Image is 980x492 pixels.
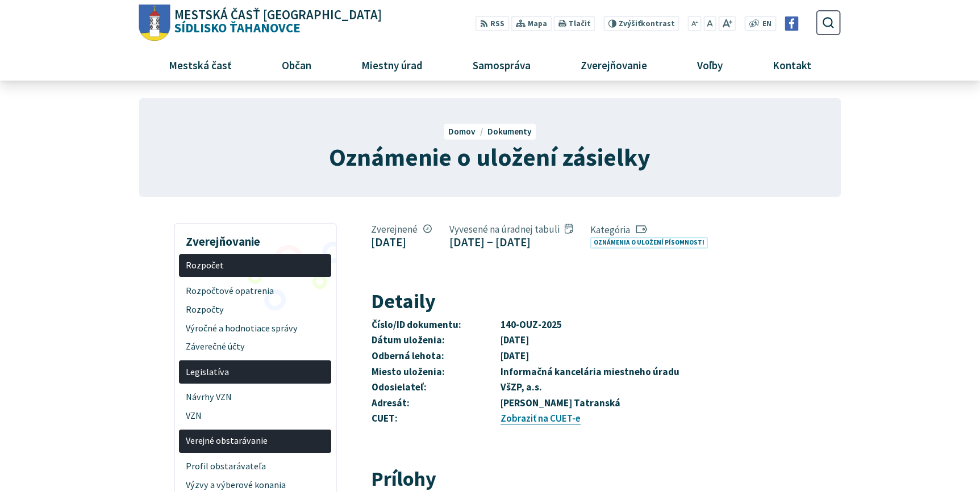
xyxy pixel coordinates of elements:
[693,49,727,80] span: Voľby
[179,319,331,338] a: Výročné a hodnotiace správy
[569,19,590,28] span: Tlačiť
[448,126,487,137] a: Domov
[139,5,170,41] img: Prejsť na domovskú stránku
[762,18,772,30] span: EN
[179,407,331,426] a: VZN
[186,363,325,381] span: Legislatíva
[186,407,325,426] span: VZN
[261,49,332,80] a: Občan
[501,350,529,362] strong: [DATE]
[186,281,325,300] span: Rozpočtové opatrenia
[501,365,679,378] strong: Informačná kancelária miestneho úradu
[487,126,532,137] a: Dokumenty
[164,49,236,80] span: Mestská časť
[371,396,499,411] th: Adresát:
[371,333,499,348] th: Dátum uloženia:
[186,319,325,338] span: Výročné a hodnotiace správy
[501,381,542,393] strong: VšZP, a.s.
[371,235,432,249] figcaption: [DATE]
[703,16,716,31] button: Nastaviť pôvodnú veľkosť písma
[340,49,443,80] a: Miestny úrad
[179,300,331,319] a: Rozpočty
[590,237,708,249] a: Oznámenia o uložení písomnosti
[476,16,509,31] a: RSS
[371,468,754,490] h2: Prílohy
[179,360,331,384] a: Legislatíva
[179,457,331,476] a: Profil obstarávateľa
[468,49,535,80] span: Samospráva
[148,49,252,80] a: Mestská časť
[139,5,382,41] a: Logo Sídlisko Ťahanovce, prejsť na domovskú stránku.
[760,18,775,30] a: EN
[179,281,331,300] a: Rozpočtové opatrenia
[752,49,832,80] a: Kontakt
[449,235,573,249] figcaption: [DATE] − [DATE]
[179,430,331,453] a: Verejné obstarávanie
[560,49,668,80] a: Zverejňovanie
[371,290,754,313] h2: Detaily
[179,226,331,250] h3: Zverejňovanie
[785,16,799,31] img: Prejsť na Facebook stránku
[677,49,744,80] a: Voľby
[371,348,499,364] th: Odberná lehota:
[186,388,325,407] span: Návrhy VZN
[371,223,432,236] span: Zverejnené
[170,9,382,35] span: Sídlisko Ťahanovce
[371,411,499,427] th: CUET:
[329,141,650,173] span: Oznámenie o uložení zásielky
[603,16,679,31] button: Zvýšiťkontrast
[576,49,651,80] span: Zverejňovanie
[528,18,547,30] span: Mapa
[186,457,325,476] span: Profil obstarávateľa
[511,16,552,31] a: Mapa
[619,19,641,28] span: Zvýšiť
[277,49,315,80] span: Občan
[718,16,736,31] button: Zväčšiť veľkosť písma
[769,49,816,80] span: Kontakt
[490,18,504,30] span: RSS
[179,388,331,407] a: Návrhy VZN
[688,16,702,31] button: Zmenšiť veľkosť písma
[179,254,331,277] a: Rozpočet
[357,49,427,80] span: Miestny úrad
[501,412,581,424] a: Zobraziť na CUET-e
[186,300,325,319] span: Rozpočty
[590,224,712,236] span: Kategória
[186,432,325,451] span: Verejné obstarávanie
[449,223,573,236] span: Vyvesené na úradnej tabuli
[554,16,595,31] button: Tlačiť
[371,380,499,396] th: Odosielateľ:
[371,317,499,333] th: Číslo/ID dokumentu:
[371,364,499,380] th: Miesto uloženia:
[501,397,620,409] strong: [PERSON_NAME] Tatranská
[452,49,552,80] a: Samospráva
[619,19,675,28] span: kontrast
[186,256,325,275] span: Rozpočet
[179,338,331,356] a: Záverečné účty
[186,338,325,356] span: Záverečné účty
[501,318,562,331] strong: 140-OUZ-2025
[501,334,529,346] strong: [DATE]
[174,9,382,22] span: Mestská časť [GEOGRAPHIC_DATA]
[448,126,476,137] span: Domov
